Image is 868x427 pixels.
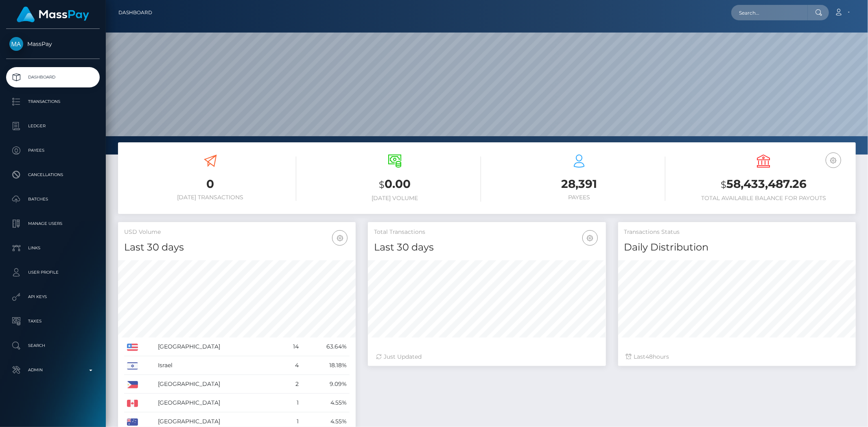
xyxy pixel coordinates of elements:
[17,7,89,22] img: MassPay Logo
[6,311,100,331] a: Taxes
[646,353,653,360] span: 48
[626,353,848,361] div: Last hours
[6,360,100,380] a: Admin
[6,91,100,112] a: Transactions
[9,218,96,230] p: Manage Users
[124,240,350,255] h4: Last 30 days
[379,179,385,190] small: $
[124,194,296,201] h6: [DATE] Transactions
[308,176,481,193] h3: 0.00
[308,195,481,202] h6: [DATE] Volume
[493,176,665,192] h3: 28,391
[155,375,281,394] td: [GEOGRAPHIC_DATA]
[9,37,23,51] img: MassPay
[118,4,152,21] a: Dashboard
[374,228,599,236] h5: Total Transactions
[678,176,850,193] h3: 58,433,487.26
[9,120,96,132] p: Ledger
[6,238,100,258] a: Links
[9,340,96,352] p: Search
[302,375,350,394] td: 9.09%
[374,240,599,255] h4: Last 30 days
[9,193,96,205] p: Batches
[127,362,138,370] img: IL.png
[127,400,138,407] img: CA.png
[155,356,281,375] td: Israel
[9,266,96,279] p: User Profile
[280,375,302,394] td: 2
[302,338,350,356] td: 63.64%
[9,144,96,157] p: Payees
[127,418,138,426] img: AU.png
[6,262,100,283] a: User Profile
[280,338,302,356] td: 14
[624,240,850,255] h4: Daily Distribution
[6,335,100,356] a: Search
[124,176,296,192] h3: 0
[6,213,100,234] a: Manage Users
[302,394,350,412] td: 4.55%
[155,338,281,356] td: [GEOGRAPHIC_DATA]
[280,356,302,375] td: 4
[6,116,100,136] a: Ledger
[6,287,100,307] a: API Keys
[9,315,96,327] p: Taxes
[6,40,100,48] span: MassPay
[9,96,96,108] p: Transactions
[155,394,281,412] td: [GEOGRAPHIC_DATA]
[6,165,100,185] a: Cancellations
[721,179,726,190] small: $
[127,381,138,388] img: PH.png
[6,140,100,161] a: Payees
[678,195,850,202] h6: Total Available Balance for Payouts
[624,228,850,236] h5: Transactions Status
[9,291,96,303] p: API Keys
[302,356,350,375] td: 18.18%
[376,353,597,361] div: Just Updated
[6,189,100,209] a: Batches
[731,5,808,20] input: Search...
[124,228,350,236] h5: USD Volume
[9,71,96,83] p: Dashboard
[493,194,665,201] h6: Payees
[280,394,302,412] td: 1
[9,364,96,376] p: Admin
[127,344,138,351] img: US.png
[9,242,96,254] p: Links
[6,67,100,87] a: Dashboard
[9,169,96,181] p: Cancellations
